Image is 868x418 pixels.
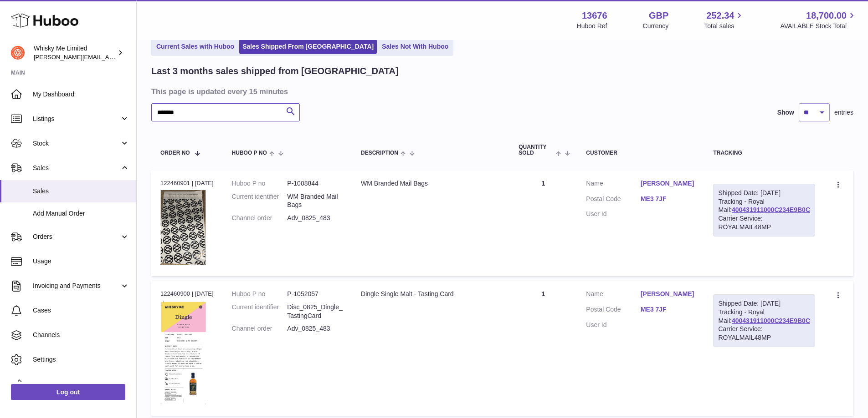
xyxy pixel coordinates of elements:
span: AVAILABLE Stock Total [780,22,857,30]
span: Invoicing and Payments [33,282,120,290]
dt: Postal Code [586,305,641,316]
div: 122460901 | [DATE] [160,179,214,187]
a: ME3 7JF [641,305,695,314]
dt: Current identifier [232,192,288,210]
strong: GBP [649,10,668,22]
dt: Name [586,290,641,301]
dd: P-1052057 [287,290,343,298]
dt: Huboo P no [232,179,288,188]
div: Carrier Service: ROYALMAIL48MP [718,214,810,232]
span: My Dashboard [33,90,129,99]
span: Add Manual Order [33,209,129,218]
img: 1725358317.png [160,190,206,265]
dd: P-1008844 [287,179,343,188]
span: [PERSON_NAME][EMAIL_ADDRESS][DOMAIN_NAME] [34,53,183,60]
dd: Adv_0825_483 [287,324,343,333]
span: Returns [33,380,129,388]
label: Show [777,108,794,117]
dt: Huboo P no [232,290,288,298]
h2: Last 3 months sales shipped from [GEOGRAPHIC_DATA] [151,65,399,77]
dd: Adv_0825_483 [287,214,343,222]
dt: User Id [586,321,641,329]
dt: Postal Code [586,195,641,206]
dt: Current identifier [232,303,288,320]
a: Log out [11,384,125,400]
div: Shipped Date: [DATE] [718,189,810,197]
dd: Disc_0825_Dingle_TastingCard [287,303,343,320]
td: 1 [509,170,577,276]
div: Carrier Service: ROYALMAIL48MP [718,325,810,342]
img: 1752740722.png [160,301,206,404]
a: Sales Not With Huboo [379,39,452,54]
span: Listings [33,115,120,123]
a: Sales Shipped From [GEOGRAPHIC_DATA] [239,39,377,54]
span: Usage [33,257,129,266]
strong: 13676 [582,10,607,22]
span: Quantity Sold [519,144,554,156]
h3: This page is updated every 15 minutes [151,86,851,96]
a: ME3 7JF [641,195,695,203]
span: Orders [33,232,120,241]
dd: WM Branded Mail Bags [287,192,343,210]
span: 252.34 [706,10,734,22]
span: Cases [33,306,129,315]
span: Order No [160,150,190,156]
a: 18,700.00 AVAILABLE Stock Total [780,10,857,30]
div: Tracking [713,150,815,156]
dt: Name [586,179,641,190]
td: 1 [509,281,577,416]
a: 400431911000C234E9B0C [732,206,810,213]
span: Channels [33,331,129,339]
dt: Channel order [232,324,288,333]
span: Stock [33,139,120,148]
div: Tracking - Royal Mail: [713,294,815,347]
div: WM Branded Mail Bags [361,179,500,188]
span: Huboo P no [232,150,267,156]
span: 18,700.00 [806,10,847,22]
a: 400431911000C234E9B0C [732,317,810,324]
span: entries [834,108,853,117]
div: Customer [586,150,695,156]
a: [PERSON_NAME] [641,179,695,188]
span: Description [361,150,398,156]
a: [PERSON_NAME] [641,290,695,298]
a: Current Sales with Huboo [153,39,237,54]
div: Tracking - Royal Mail: [713,184,815,237]
a: 252.34 Total sales [704,10,745,30]
dt: User Id [586,210,641,218]
img: frances@whiskyshop.com [11,46,25,60]
span: Total sales [704,22,745,30]
div: Shipped Date: [DATE] [718,299,810,308]
div: Dingle Single Malt - Tasting Card [361,290,500,298]
div: Whisky Me Limited [34,44,116,61]
dt: Channel order [232,214,288,222]
span: Settings [33,355,129,364]
span: Sales [33,164,120,172]
div: 122460900 | [DATE] [160,290,214,298]
div: Currency [643,22,669,30]
div: Huboo Ref [577,22,607,30]
span: Sales [33,187,129,196]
